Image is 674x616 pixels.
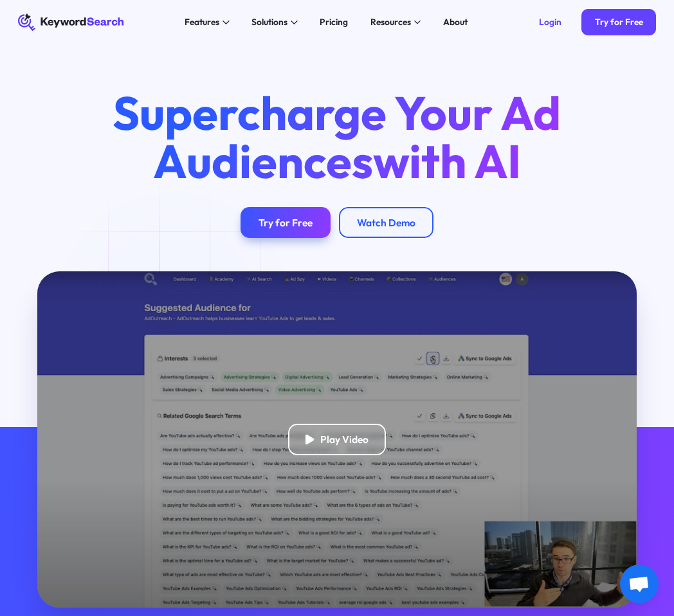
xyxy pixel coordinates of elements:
span: with AI [373,131,521,190]
div: Features [185,15,219,29]
div: Resources [370,15,411,29]
div: Try for Free [595,17,643,28]
a: open lightbox [37,271,637,607]
div: Pricing [320,15,348,29]
div: Solutions [251,15,287,29]
a: Pricing [313,14,355,32]
h1: Supercharge Your Ad Audiences [93,89,581,185]
div: Watch Demo [357,217,415,229]
div: About [443,15,468,29]
div: Play Video [320,433,369,446]
div: Login [539,17,561,28]
div: Try for Free [259,217,313,229]
a: Try for Free [241,207,330,238]
a: Try for Free [581,9,656,35]
a: Open chat [620,565,659,603]
a: Login [525,9,574,35]
a: About [437,14,475,32]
